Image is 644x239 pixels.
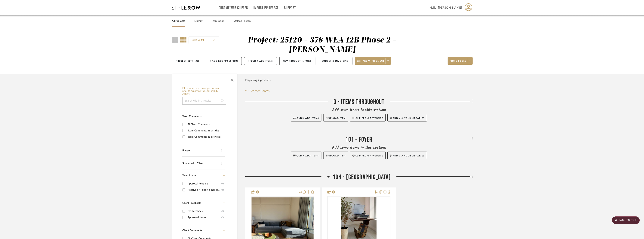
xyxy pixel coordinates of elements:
div: No Feedback [188,208,221,214]
a: All Projects [172,19,185,24]
button: + Add Room/Section [206,57,242,65]
span: Hello, [PERSON_NAME] [430,5,462,10]
div: (5) [221,181,224,187]
scroll-to-top-button: BACK TO TOP [612,216,640,224]
div: Approved Items [188,214,221,220]
div: Received / Pending Inspection [188,187,221,193]
span: Client Comments [182,229,202,232]
button: Clip from a website [350,152,386,159]
h6: Filter by keyword, category or name prior to exporting to Excel or Bulk Actions [182,87,226,96]
a: Inspiration [212,19,224,24]
a: Import Pinterest [253,6,279,10]
span: Client Feedback [182,202,201,204]
button: Upload Item [323,152,348,159]
span: Team Comments [182,115,202,118]
button: Clip from a website [350,114,386,121]
div: Team Comments in last day [188,128,224,134]
div: Add some items in this section: [245,145,473,150]
div: Shared with Client [182,162,219,165]
div: Displaying 7 products [245,77,270,84]
button: Budget & Invoicing [318,57,352,65]
button: Quick Add Items [291,114,321,121]
span: Team Status [182,174,196,177]
span: More tools [450,60,466,65]
button: Quick Add Items [291,152,321,159]
div: Add some items in this section: [245,108,473,113]
div: (6) [221,208,224,214]
button: More tools [448,57,473,65]
div: (1) [221,187,224,193]
button: Share with client [355,57,391,65]
button: + Quick Add Items [244,57,277,65]
input: Search within 7 results [182,97,226,105]
div: (5) [221,214,224,220]
button: Upload Item [323,114,348,121]
div: Flagged [182,149,219,152]
button: Project Settings [172,57,203,65]
button: Reorder Rooms [245,89,270,93]
div: Project: 25120 - 378 WEA 12B Phase 2 - [PERSON_NAME] [248,36,396,54]
div: All Team Comments [188,121,224,127]
span: Reorder Rooms [250,89,270,93]
span: Quick Add Items [296,155,319,157]
span: 104 - [GEOGRAPHIC_DATA] [333,173,391,181]
a: Chrome Web Clipper [219,6,248,10]
button: Add via your libraries [387,152,427,159]
div: Approval Pending [188,181,221,187]
a: Upload History [234,19,251,24]
span: Quick Add Items [296,117,319,119]
a: Library [194,19,202,24]
button: Add via your libraries [387,114,427,121]
button: Close [228,76,236,83]
div: Team Comments in last week [188,134,224,140]
span: Share with client [357,60,385,65]
a: Support [284,6,296,10]
button: CSV Product Import [279,57,315,65]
